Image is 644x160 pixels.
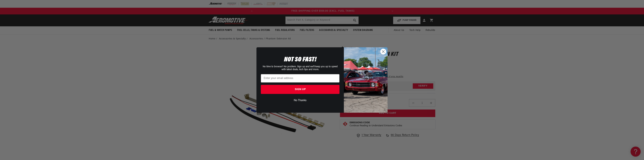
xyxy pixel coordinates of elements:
[380,49,386,55] button: Close dialog
[261,97,339,104] button: No Thanks
[261,74,339,83] input: Enter your email address
[284,56,316,63] span: NOT SO FAST!
[344,47,388,113] img: 85cdd541-2605-488b-b08c-a5ee7b438a35.jpeg
[261,85,339,94] button: SIGN UP
[263,65,338,71] span: No time to browse? No problem. Sign up and we'll keep you up to speed with latest deals, tech tip...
